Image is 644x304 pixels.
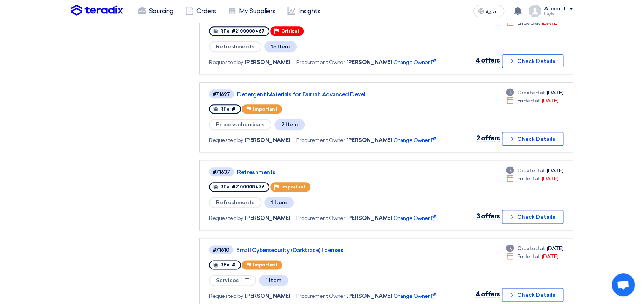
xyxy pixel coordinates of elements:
span: Critical [281,28,299,34]
span: 1 Item [259,275,288,286]
div: Layla [544,12,573,16]
img: profile_test.png [529,5,541,17]
span: RFx [220,28,229,34]
span: #. [232,262,236,268]
a: Email Cybersecurity (Darktrace) licenses [236,247,428,254]
span: Important [281,184,306,190]
span: Ended at [517,175,540,183]
span: Important [253,262,277,268]
span: Procurement Owner [296,58,345,66]
span: Ended at [517,97,540,105]
a: Insights [281,3,326,20]
span: #2100008476 [232,184,265,190]
div: [DATE] [506,89,563,97]
span: العربية [486,9,500,14]
button: العربية [473,5,504,17]
span: 3 offers [476,213,500,220]
span: 4 offers [475,291,500,298]
a: Detergent Materials for Durrah Advanced Devel... [237,91,429,98]
span: #. [232,106,236,112]
button: Check Details [502,132,563,146]
span: Created at [517,167,545,175]
span: Refreshments [209,41,261,52]
span: Procurement Owner [296,214,345,222]
span: [PERSON_NAME] [245,58,290,66]
button: Check Details [502,210,563,224]
div: [DATE] [506,167,563,175]
span: [PERSON_NAME] [346,292,392,300]
div: Open chat [612,273,635,296]
span: [PERSON_NAME] [245,292,290,300]
span: [PERSON_NAME] [245,214,290,222]
span: Important [253,106,277,112]
span: Process chemicals [209,119,271,130]
span: [PERSON_NAME] [346,136,392,144]
span: 2 offers [476,135,500,142]
div: #71637 [213,170,230,175]
span: Procurement Owner [296,292,345,300]
span: RFx [220,262,229,268]
span: 4 offers [475,57,500,64]
div: [DATE] [506,175,558,183]
span: RFx [220,106,229,112]
span: [PERSON_NAME] [346,214,392,222]
div: [DATE] [506,19,558,27]
span: Change Owner [393,58,438,66]
a: Refreshments [237,169,429,176]
span: Requested by [209,292,243,300]
div: [DATE] [506,245,563,253]
div: [DATE] [506,253,558,261]
span: Created at [517,89,545,97]
button: Check Details [502,54,563,68]
button: Check Details [502,288,563,302]
span: Services - IT [209,275,256,286]
span: Requested by [209,136,243,144]
span: RFx [220,184,229,190]
span: [PERSON_NAME] [346,58,392,66]
span: Change Owner [393,136,438,144]
span: 1 Item [264,197,294,208]
a: Sourcing [132,3,179,20]
span: #2100008467 [232,28,265,34]
span: Created at [517,245,545,253]
div: [DATE] [506,97,558,105]
span: 15 Item [264,41,297,52]
span: [PERSON_NAME] [245,136,290,144]
span: Requested by [209,58,243,66]
span: Change Owner [393,292,438,300]
a: My Suppliers [222,3,281,20]
a: Orders [179,3,222,20]
span: Ended at [517,19,540,27]
div: #71697 [213,92,230,97]
img: Teradix logo [71,5,123,16]
span: Refreshments [209,197,261,208]
span: Change Owner [393,214,438,222]
span: Ended at [517,253,540,261]
span: 2 Item [274,119,305,130]
div: Account [544,6,566,12]
span: Requested by [209,214,243,222]
div: #71610 [213,248,229,253]
span: Procurement Owner [296,136,345,144]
